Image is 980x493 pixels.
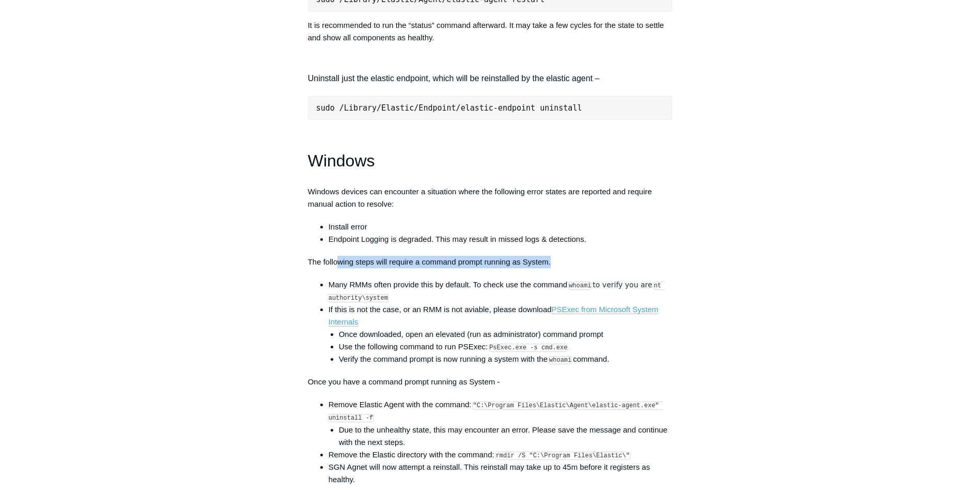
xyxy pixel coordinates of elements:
code: PsExec.exe -s cmd.exe [489,344,568,352]
li: Many RMMs often provide this by default. To check use the command [329,279,673,303]
h1: Windows [308,148,673,174]
li: Remove the Elastic directory with the command: [329,449,673,461]
li: Remove Elastic Agent with the command: [329,398,673,448]
li: If this is not the case, or an RMM is not aviable, please download [329,303,673,365]
span: to verify you are [593,281,652,289]
code: whoami [549,356,572,364]
li: Endpoint Logging is degraded. This may result in missed logs & detections. [329,233,673,245]
p: It is recommended to run the “status” command afterward. It may take a few cycles for the state t... [308,19,673,44]
p: The following steps will require a command prompt running as System. [308,256,673,268]
li: Use the following command to run PSExec: [339,341,673,353]
li: Once downloaded, open an elevated (run as administrator) command prompt [339,328,673,341]
code: nt authority\system [329,282,665,302]
h4: Uninstall just the elastic endpoint, which will be reinstalled by the elastic agent – [308,72,673,85]
p: Once you have a command prompt running as System - [308,376,673,388]
li: Install error [329,221,673,233]
a: PSExec from Microsoft System Internals [329,305,659,327]
li: Due to the unhealthy state, this may encounter an error. Please save the message and continue wit... [339,424,673,449]
code: whoami [568,282,592,290]
pre: sudo /Library/Elastic/Endpoint/elastic-endpoint uninstall [308,96,673,120]
p: Windows devices can encounter a situation where the following error states are reported and requi... [308,186,673,210]
li: Verify the command prompt is now running a system with the command. [339,353,673,365]
code: rmdir /S "C:\Program Files\Elastic\" [495,452,630,460]
code: "C:\Program Files\Elastic\Agent\elastic-agent.exe" uninstall -f [329,402,663,422]
li: SGN Agnet will now attempt a reinstall. This reinstall may take up to 45m before it registers as ... [329,461,673,486]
